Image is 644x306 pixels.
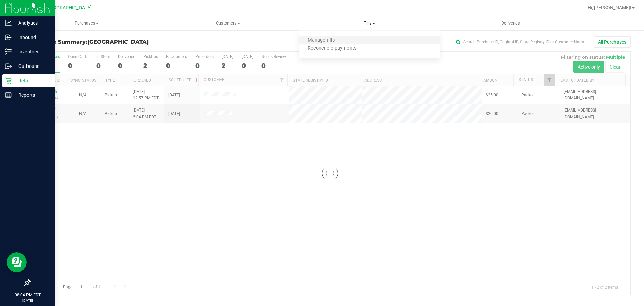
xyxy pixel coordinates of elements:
p: Inventory [12,48,52,56]
inline-svg: Analytics [5,19,12,26]
p: Outbound [12,62,52,70]
h3: Purchase Summary: [30,39,230,45]
iframe: Resource center [7,252,27,272]
p: Retail [12,77,52,85]
p: [DATE] [3,298,52,303]
span: Hi, [PERSON_NAME]! [588,5,631,10]
span: Deliveries [492,20,529,26]
span: Purchases [16,20,157,26]
span: Manage tills [299,38,344,43]
a: Deliveries [440,16,581,30]
span: Customers [158,20,298,26]
a: Customers [157,16,299,30]
inline-svg: Retail [5,77,12,84]
button: All Purchases [594,36,631,48]
a: Purchases [16,16,157,30]
span: Reconcile e-payments [299,46,365,51]
inline-svg: Inventory [5,48,12,55]
p: Reports [12,91,52,99]
p: Inbound [12,33,52,41]
inline-svg: Inbound [5,34,12,41]
p: Analytics [12,19,52,27]
span: Tills [299,20,440,26]
p: 08:04 PM EDT [3,292,52,298]
a: Tills Manage tills Reconcile e-payments [299,16,440,30]
span: [GEOGRAPHIC_DATA] [87,39,149,45]
inline-svg: Outbound [5,63,12,70]
input: Search Purchase ID, Original ID, State Registry ID or Customer Name... [453,37,587,47]
span: [GEOGRAPHIC_DATA] [46,5,92,11]
inline-svg: Reports [5,92,12,98]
